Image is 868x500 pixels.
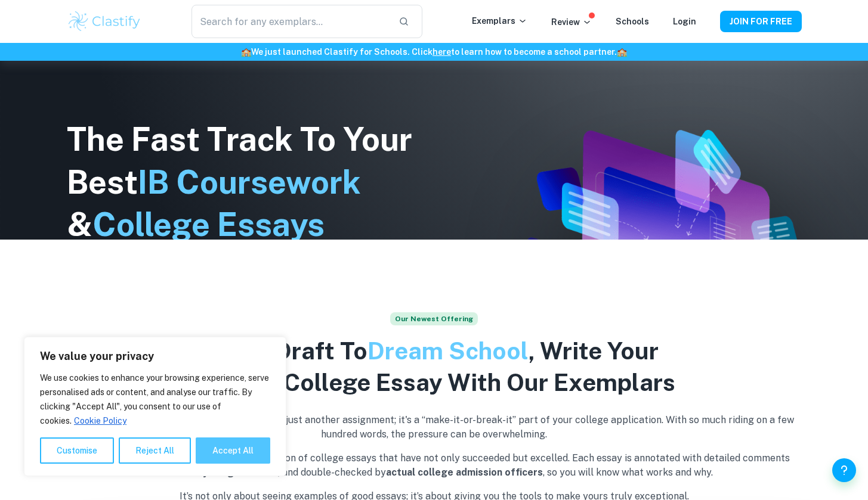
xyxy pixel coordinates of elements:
[367,337,529,365] span: Dream School
[40,371,270,428] p: We use cookies to enhance your browsing experience, serve personalised ads or content, and analys...
[386,467,543,478] b: actual college admission officers
[40,437,114,464] button: Customise
[616,17,649,26] a: Schools
[138,163,361,201] span: IB Coursework
[832,458,856,482] button: Help and Feedback
[191,5,388,38] input: Search for any exemplars...
[24,337,286,476] div: We value your privacy
[472,14,527,27] p: Exemplars
[67,335,802,399] h2: From Draft To , Write Your Perfect College Essay With Our Exemplars
[617,47,627,57] span: 🏫
[467,130,799,370] img: Clastify hero
[673,17,696,26] a: Login
[92,206,325,243] span: College Essays
[390,312,478,325] span: Our Newest Offering
[67,451,802,480] p: Clastify gives you access to a curated collection of college essays that have not only succeeded ...
[67,413,802,442] p: Writing the perfect college essay is more than just another assignment; it's a “make-it-or-break-...
[2,45,866,58] h6: We just launched Clastify for Schools. Click to learn how to become a school partner.
[241,47,251,57] span: 🏫
[720,11,802,32] button: JOIN FOR FREE
[40,349,270,364] p: We value your privacy
[196,437,270,464] button: Accept All
[195,467,278,478] b: Ivy League tutors
[433,47,451,57] a: here
[67,118,437,247] h1: The Fast Track To Your Best &
[551,15,592,29] p: Review
[73,415,127,426] a: Cookie Policy
[119,437,191,464] button: Reject All
[67,10,143,33] img: Clastify logo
